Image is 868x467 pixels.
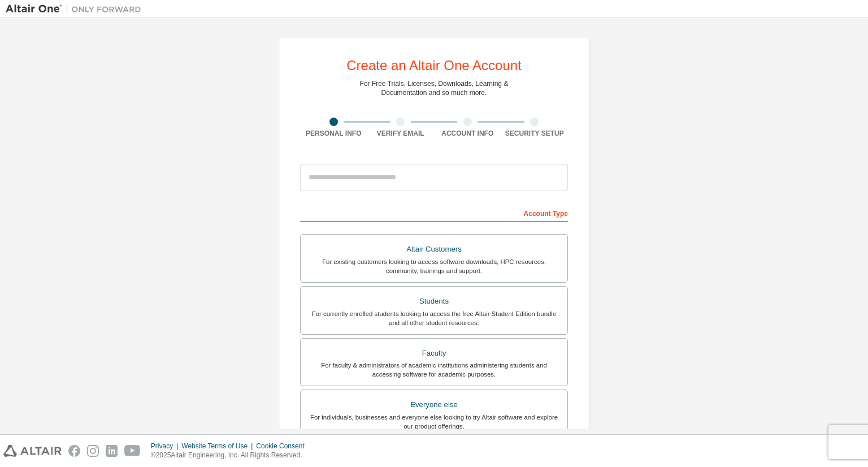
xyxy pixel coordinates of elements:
[307,361,561,379] div: For faculty & administrators of academic institutions administering students and accessing softwa...
[307,413,561,431] div: For individuals, businesses and everyone else looking to try Altair software and explore our prod...
[68,445,80,457] img: facebook.svg
[307,293,561,309] div: Students
[6,3,147,15] img: Altair One
[367,129,435,138] div: Verify Email
[307,397,561,413] div: Everyone else
[181,442,256,451] div: Website Terms of Use
[307,345,561,361] div: Faculty
[307,257,561,275] div: For existing customers looking to access software downloads, HPC resources, community, trainings ...
[151,451,311,460] p: © 2025 Altair Engineering, Inc. All Rights Reserved.
[346,59,522,72] div: Create an Altair One Account
[434,129,501,138] div: Account Info
[124,445,141,457] img: youtube.svg
[87,445,99,457] img: instagram.svg
[300,129,367,138] div: Personal Info
[3,445,62,457] img: altair_logo.svg
[151,442,181,451] div: Privacy
[106,445,118,457] img: linkedin.svg
[501,129,568,138] div: Security Setup
[307,309,561,327] div: For currently enrolled students looking to access the free Altair Student Edition bundle and all ...
[300,204,568,222] div: Account Type
[256,442,311,451] div: Cookie Consent
[360,79,509,97] div: For Free Trials, Licenses, Downloads, Learning & Documentation and so much more.
[307,241,561,257] div: Altair Customers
